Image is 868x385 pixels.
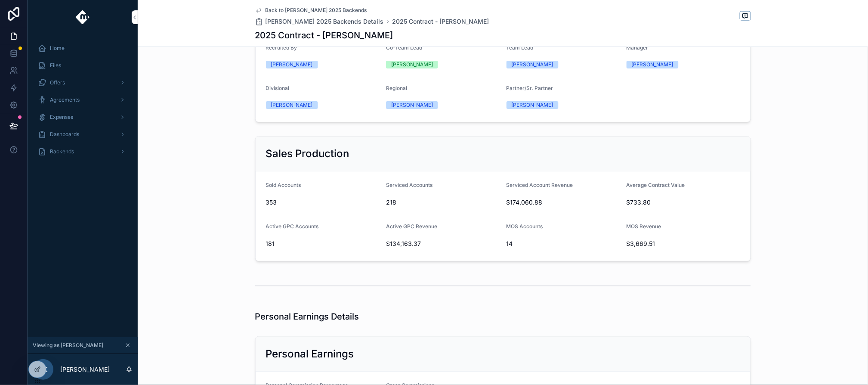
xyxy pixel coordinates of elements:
span: $3,669.51 [627,239,740,248]
div: [PERSON_NAME] [271,61,313,68]
span: Viewing as [PERSON_NAME] [33,342,103,349]
span: Home [50,45,65,52]
span: Agreements [50,96,80,103]
a: Home [33,40,133,56]
div: [PERSON_NAME] [512,61,553,68]
span: Serviced Account Revenue [507,182,573,188]
span: Regional [386,85,407,91]
span: $174,060.88 [507,198,620,207]
span: 181 [266,239,380,248]
span: [PERSON_NAME] 2025 Backends Details [266,17,384,26]
span: Recruited By [266,44,297,51]
a: Backends [33,144,133,159]
h1: 2025 Contract - [PERSON_NAME] [255,29,393,41]
span: Sold Accounts [266,182,301,188]
span: Back to [PERSON_NAME] 2025 Backends [266,7,367,14]
div: [PERSON_NAME] [512,101,553,109]
img: App logo [76,10,90,24]
span: 218 [386,198,500,207]
span: MOS Accounts [507,223,543,230]
a: Dashboards [33,127,133,142]
span: Divisional [266,85,290,91]
h1: Personal Earnings Details [255,310,359,323]
span: Active GPC Revenue [386,223,437,230]
a: 2025 Contract - [PERSON_NAME] [392,17,489,26]
span: Partner/Sr. Partner [507,85,553,91]
div: scrollable content [28,34,138,171]
span: MOS Revenue [627,223,661,230]
span: $733.80 [627,198,740,207]
div: [PERSON_NAME] [632,61,673,68]
span: Serviced Accounts [386,182,432,188]
span: Offers [50,79,65,86]
h2: Sales Production [266,147,349,161]
a: Back to [PERSON_NAME] 2025 Backends [255,7,367,14]
a: Agreements [33,92,133,108]
span: Files [50,62,61,69]
span: Co-Team Lead [386,44,422,51]
span: 353 [266,198,380,207]
span: Backends [50,148,74,155]
a: Expenses [33,109,133,125]
span: Manager [627,44,649,51]
span: Team Lead [507,44,534,51]
span: $134,163.37 [386,239,500,248]
span: Active GPC Accounts [266,223,319,230]
a: Files [33,58,133,73]
p: [PERSON_NAME] [60,365,110,374]
span: Dashboards [50,131,79,138]
span: Average Contract Value [627,182,685,188]
h2: Personal Earnings [266,347,354,361]
a: [PERSON_NAME] 2025 Backends Details [255,17,384,26]
div: [PERSON_NAME] [271,101,313,109]
a: Offers [33,75,133,90]
span: Expenses [50,114,73,121]
div: [PERSON_NAME] [391,61,433,68]
span: 14 [507,239,620,248]
div: [PERSON_NAME] [391,101,433,109]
